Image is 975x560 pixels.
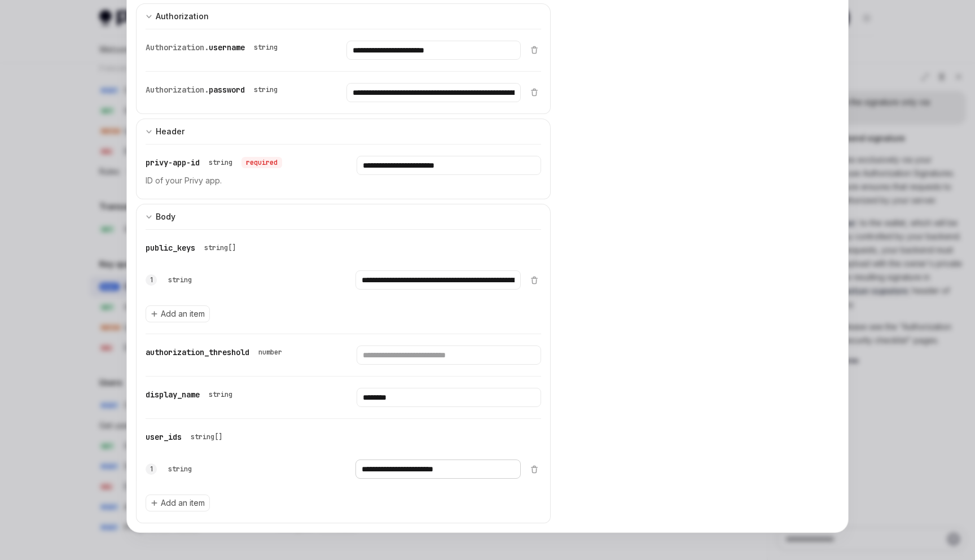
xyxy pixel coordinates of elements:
span: username [209,42,245,53]
input: Enter display_name [357,388,541,407]
span: Add an item [161,308,205,320]
button: Add an item [146,305,210,322]
button: Delete item [528,88,541,97]
div: Header [156,125,185,138]
span: privy-app-id [146,158,200,168]
span: Add an item [161,497,205,509]
button: Delete item [528,465,541,474]
div: authorization_threshold [146,345,287,359]
div: public_keys [146,241,240,255]
div: Authorization [156,10,209,23]
div: Body [156,210,175,224]
div: Authorization.username [146,41,282,54]
button: Add an item [146,495,210,511]
div: 1 [146,274,157,286]
input: Enter password [346,83,520,102]
p: ID of your Privy app. [146,174,330,187]
span: Authorization. [146,42,209,53]
div: Authorization.password [146,83,282,97]
span: user_ids [146,432,182,442]
div: 1 [146,463,157,475]
input: Enter value [355,460,520,479]
button: Expand input section [136,3,551,29]
button: Delete item [528,45,541,54]
div: display_name [146,388,237,401]
input: Enter username [346,41,520,60]
div: privy-app-id [146,156,282,169]
span: password [209,85,245,95]
span: public_keys [146,243,195,253]
div: user_ids [146,430,227,444]
input: Enter authorization_threshold [357,345,541,365]
button: Expand input section [136,119,551,144]
span: display_name [146,390,200,400]
button: Expand input section [136,204,551,229]
span: authorization_threshold [146,347,249,357]
input: Enter value [355,270,520,290]
input: Enter privy-app-id [357,156,541,175]
span: Authorization. [146,85,209,95]
div: required [241,157,282,168]
button: Delete item [528,275,541,285]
